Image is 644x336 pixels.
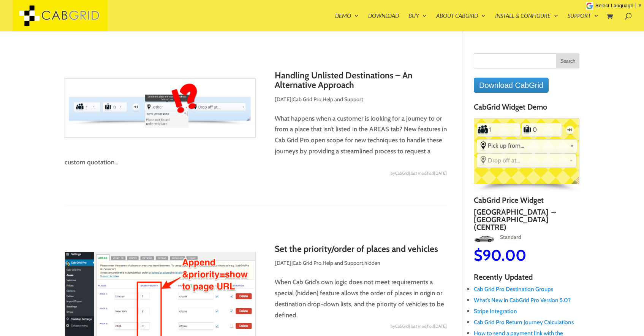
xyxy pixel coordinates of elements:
[65,321,447,332] div: by | last modified
[65,94,447,111] p: | ,
[488,157,566,164] span: Drop off at...
[293,96,321,103] a: Cab Grid Pro
[569,175,585,191] span: English
[488,124,509,136] input: Number of Passengers
[395,321,409,332] span: CabGrid
[65,277,447,321] p: When Cab Grid’s own logic does not meet requirements a special (hidden) feature allows the order ...
[500,208,605,223] h2: Stansted → [GEOGRAPHIC_DATA]
[532,124,551,136] input: Number of Suitcases
[65,258,447,274] p: | , ,
[564,121,576,138] label: One-way
[323,260,363,266] a: Help and Support
[474,103,579,115] h4: CabGrid Widget Demo
[638,3,642,8] span: ▼
[500,225,525,237] img: Chauffeur
[275,96,291,103] span: [DATE]
[526,226,554,233] span: Chauffeur
[434,323,447,329] span: [DATE]
[408,13,427,31] a: Buy
[568,13,598,31] a: Support
[595,3,642,8] a: Select Language​
[474,318,574,326] a: Cab Grid Pro Return Journey Calculations
[65,78,256,138] img: Handling Unlisted Destinations – An Alternative Approach
[495,13,558,31] a: Install & Configure
[474,307,517,315] a: Stripe Integration
[508,238,548,257] span: 77.00
[275,70,413,90] a: Handling Unlisted Destinations – An Alternative Approach
[275,260,291,266] span: [DATE]
[595,3,633,8] span: Select Language
[474,196,579,208] h4: CabGrid Price Widget
[323,96,363,103] a: Help and Support
[477,154,576,166] div: Select the place the destination address is within
[434,170,447,176] span: [DATE]
[275,244,438,254] a: Set the priority/order of places and vehicles
[500,208,605,255] a: Stansted → [GEOGRAPHIC_DATA]ChauffeurChauffeur$77.00
[293,260,321,266] a: Cab Grid Pro
[500,238,508,257] span: $
[13,11,108,19] a: CabGrid Taxi Plugin
[436,13,486,31] a: About CabGrid
[488,142,567,149] span: Pick up from...
[65,168,447,179] div: by | last modified
[474,78,549,93] a: Download CabGrid
[395,168,409,179] span: CabGrid
[364,260,380,266] a: hidden
[478,124,488,136] label: Number of Passengers
[635,3,636,8] span: ​
[474,296,571,304] a: What’s New in CabGrid Pro Version 5.0?
[474,273,579,285] h4: Recently Updated
[368,13,399,31] a: Download
[522,124,532,136] label: Number of Suitcases
[556,53,580,68] input: Search
[477,140,577,152] div: Select the place the starting address falls within
[474,285,553,293] a: Cab Grid Pro Destination Groups
[335,13,359,31] a: Demo
[65,113,447,168] p: What happens when a customer is looking for a journey to or from a place that isn’t listed in the...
